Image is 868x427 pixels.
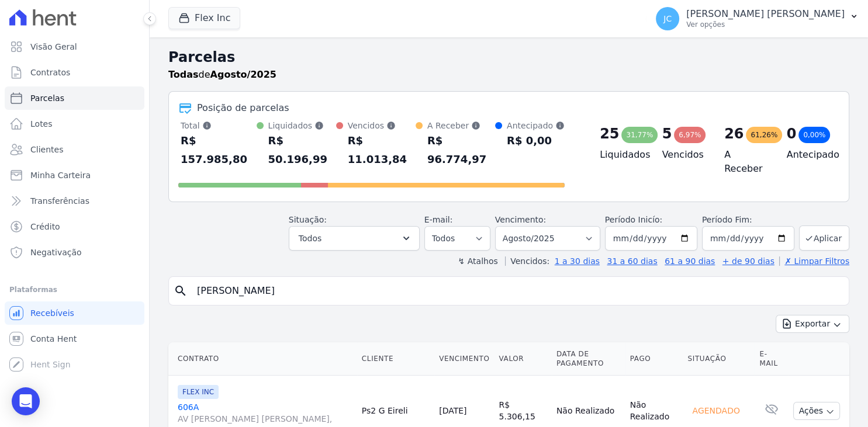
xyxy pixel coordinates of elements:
[434,342,494,376] th: Vencimento
[268,120,336,131] div: Liquidados
[357,342,434,376] th: Cliente
[798,127,830,143] div: 0,00%
[30,247,82,258] span: Negativação
[30,41,77,53] span: Visão Geral
[424,215,453,224] label: E-mail:
[687,402,744,419] div: Agendado
[776,315,849,333] button: Exportar
[605,215,662,224] label: Período Inicío:
[30,144,63,155] span: Clientes
[724,148,768,176] h4: A Receber
[724,124,743,143] div: 26
[621,127,658,143] div: 31,77%
[5,241,144,264] a: Negativação
[348,131,416,169] div: R$ 11.013,84
[686,8,845,20] p: [PERSON_NAME] [PERSON_NAME]
[30,169,91,181] span: Minha Carteira
[12,387,40,415] div: Open Intercom Messenger
[683,342,755,376] th: Situação
[625,342,683,376] th: Pago
[674,127,706,143] div: 6,97%
[30,221,60,232] span: Crédito
[662,124,672,143] div: 5
[646,2,868,35] button: JC [PERSON_NAME] [PERSON_NAME] Ver opções
[30,307,74,319] span: Recebíveis
[190,279,844,303] input: Buscar por nome do lote ou do cliente
[793,402,840,420] button: Ações
[799,225,849,251] button: Aplicar
[30,67,70,78] span: Contratos
[427,120,495,131] div: A Receber
[607,256,657,266] a: 31 a 60 dias
[5,301,144,325] a: Recebíveis
[168,342,357,376] th: Contrato
[197,101,289,115] div: Posição de parcelas
[5,61,144,84] a: Contratos
[210,69,276,80] strong: Agosto/2025
[5,86,144,110] a: Parcelas
[168,68,276,82] p: de
[5,215,144,238] a: Crédito
[268,131,336,169] div: R$ 50.196,99
[174,284,188,298] i: search
[181,120,257,131] div: Total
[722,256,774,266] a: + de 90 dias
[168,47,849,68] h2: Parcelas
[505,256,549,266] label: Vencidos:
[30,118,53,130] span: Lotes
[746,127,782,143] div: 61,26%
[30,195,89,207] span: Transferências
[779,256,849,266] a: ✗ Limpar Filtros
[439,406,466,415] a: [DATE]
[495,215,546,224] label: Vencimento:
[663,15,672,23] span: JC
[5,35,144,58] a: Visão Geral
[665,256,715,266] a: 61 a 90 dias
[458,256,497,266] label: ↯ Atalhos
[5,138,144,161] a: Clientes
[30,92,64,104] span: Parcelas
[30,333,77,345] span: Conta Hent
[5,164,144,187] a: Minha Carteira
[507,131,565,150] div: R$ 0,00
[600,148,644,162] h4: Liquidados
[9,283,140,297] div: Plataformas
[5,327,144,350] a: Conta Hent
[555,256,600,266] a: 1 a 30 dias
[686,20,845,29] p: Ver opções
[348,120,416,131] div: Vencidos
[787,124,797,143] div: 0
[600,124,619,143] div: 25
[181,131,257,169] div: R$ 157.985,80
[494,342,551,376] th: Valor
[662,148,706,162] h4: Vencidos
[427,131,495,169] div: R$ 96.774,97
[507,120,565,131] div: Antecipado
[755,342,789,376] th: E-mail
[702,214,794,226] label: Período Fim:
[178,385,219,399] span: FLEX INC
[168,69,199,80] strong: Todas
[5,189,144,213] a: Transferências
[299,231,321,245] span: Todos
[168,7,240,29] button: Flex Inc
[552,342,625,376] th: Data de Pagamento
[289,226,420,251] button: Todos
[289,215,327,224] label: Situação:
[787,148,831,162] h4: Antecipado
[5,112,144,136] a: Lotes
